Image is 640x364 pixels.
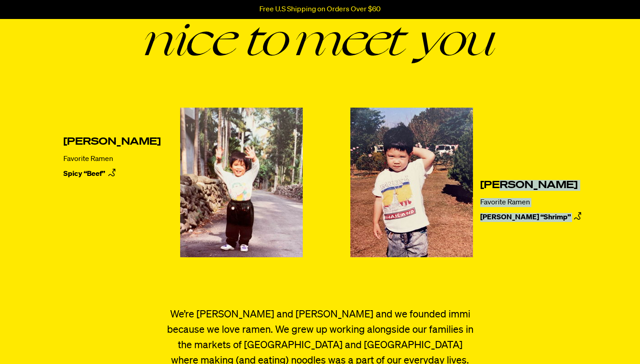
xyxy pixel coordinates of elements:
a: Spicy “Beef” [63,167,161,181]
img: Kevin Chanthasiriphan [341,100,483,265]
p: Favorite Ramen [480,198,584,207]
p: Favorite Ramen [63,155,161,164]
img: Kevin Lee [172,101,311,265]
h1: nice to meet you [22,15,618,61]
h2: [PERSON_NAME] [63,137,161,147]
a: [PERSON_NAME] “Shrimp” [480,211,584,224]
h2: [PERSON_NAME] [480,180,584,191]
p: Free U.S Shipping on Orders Over $60 [259,5,381,14]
